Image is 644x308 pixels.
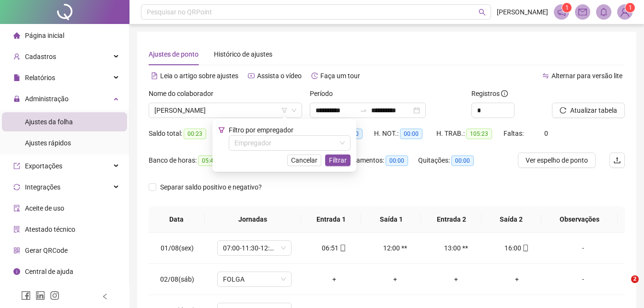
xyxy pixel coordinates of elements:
[578,8,587,16] span: mail
[287,154,321,166] button: Cancelar
[618,5,632,19] img: 82878
[13,226,20,233] span: solution
[374,128,436,139] div: H. NOT.:
[311,243,357,253] div: 06:51
[156,182,266,192] span: Separar saldo positivo e negativo?
[549,214,610,225] span: Observações
[329,155,347,166] span: Filtrar
[25,118,73,126] span: Ajustes da folha
[218,127,225,133] span: filter
[372,274,418,284] div: +
[35,291,45,300] span: linkedin
[570,105,617,116] span: Atualizar tabela
[13,205,20,212] span: audit
[149,50,199,58] span: Ajustes de ponto
[25,204,64,212] span: Aceite de uso
[184,129,206,139] span: 00:23
[13,184,20,190] span: sync
[418,155,485,166] div: Quitações:
[13,163,20,169] span: export
[481,206,541,233] th: Saída 2
[25,139,71,147] span: Ajustes rápidos
[631,275,639,283] span: 2
[25,74,55,82] span: Relatórios
[341,155,418,166] div: Lançamentos:
[25,268,73,275] span: Central de ajuda
[198,155,221,166] span: 05:41
[555,243,611,253] div: -
[451,155,474,166] span: 00:00
[50,291,59,300] span: instagram
[562,3,572,12] sup: 1
[25,162,62,170] span: Exportações
[25,183,60,191] span: Integrações
[291,155,317,166] span: Cancelar
[466,129,492,139] span: 105:23
[160,72,238,80] span: Leia o artigo sobre ajustes
[257,72,302,80] span: Assista o vídeo
[521,245,529,251] span: mobile
[229,126,293,134] span: Filtro por empregador
[501,90,508,97] span: info-circle
[13,268,20,275] span: info-circle
[557,8,566,16] span: notification
[223,272,286,286] span: FOLGA
[205,206,302,233] th: Jornadas
[311,72,318,79] span: history
[311,274,357,284] div: +
[281,107,287,113] span: filter
[149,88,220,99] label: Nome do colaborador
[360,107,367,114] span: to
[471,88,508,99] span: Registros
[320,72,360,80] span: Faça um tour
[436,128,503,139] div: H. TRAB.:
[223,241,286,255] span: 07:00-11:30-12:30-16:00
[149,206,205,233] th: Data
[25,225,75,233] span: Atestado técnico
[560,107,566,114] span: reload
[552,103,625,118] button: Atualizar tabela
[214,50,272,58] span: Histórico de ajustes
[555,274,611,284] div: -
[21,291,31,300] span: facebook
[154,103,296,118] span: HELOISA SOARES DA SILVA
[248,72,255,79] span: youtube
[13,74,20,81] span: file
[25,247,68,254] span: Gerar QRCode
[565,4,569,11] span: 1
[151,72,158,79] span: file-text
[25,53,56,60] span: Cadastros
[161,244,194,252] span: 01/08(sex)
[433,274,479,284] div: +
[13,247,20,254] span: qrcode
[494,274,539,284] div: +
[102,293,108,300] span: left
[25,95,69,103] span: Administração
[518,153,596,168] button: Ver espelho de ponto
[25,32,64,39] span: Página inicial
[421,206,481,233] th: Entrada 2
[497,7,548,17] span: [PERSON_NAME]
[301,206,361,233] th: Entrada 1
[325,154,351,166] button: Filtrar
[340,140,345,146] span: down
[526,155,588,166] span: Ver espelho de ponto
[400,129,422,139] span: 00:00
[494,243,539,253] div: 16:00
[291,107,297,113] span: down
[599,8,608,16] span: bell
[629,4,632,11] span: 1
[613,156,621,164] span: upload
[503,130,525,137] span: Faltas:
[149,155,230,166] div: Banco de horas:
[360,107,367,114] span: swap-right
[611,275,634,298] iframe: Intercom live chat
[361,206,421,233] th: Saída 1
[542,72,549,79] span: swap
[160,275,194,283] span: 02/08(sáb)
[551,72,622,80] span: Alternar para versão lite
[625,3,635,12] sup: Atualize o seu contato no menu Meus Dados
[149,128,230,139] div: Saldo total:
[310,88,339,99] label: Período
[13,32,20,39] span: home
